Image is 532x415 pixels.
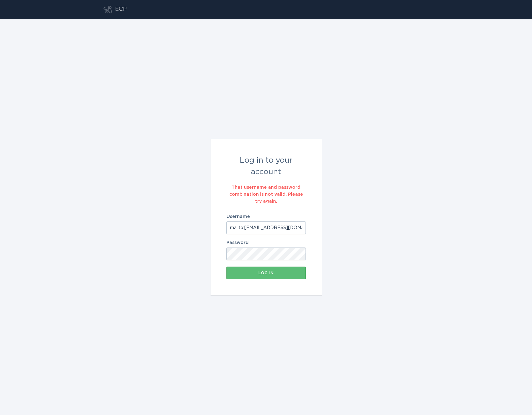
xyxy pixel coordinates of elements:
[226,267,306,279] button: Log in
[226,241,306,245] label: Password
[226,155,306,178] div: Log in to your account
[226,184,306,205] div: That username and password combination is not valid. Please try again.
[226,214,306,219] label: Username
[104,6,112,13] button: Go to dashboard
[115,6,127,13] div: ECP
[230,271,303,275] div: Log in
